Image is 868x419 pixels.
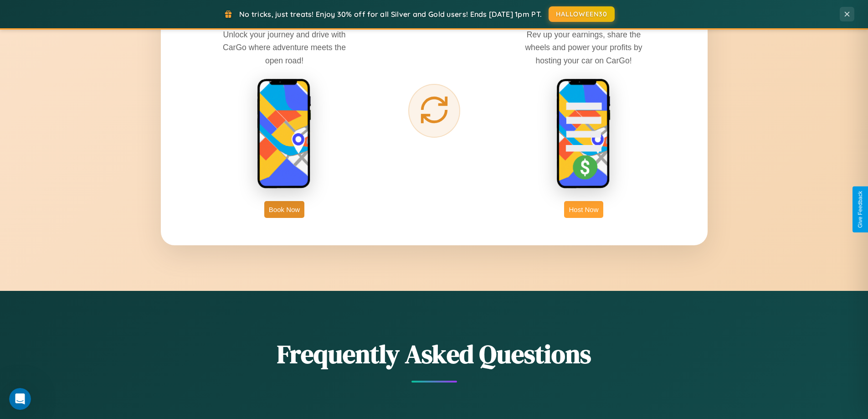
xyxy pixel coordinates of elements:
img: host phone [556,78,611,190]
h2: Frequently Asked Questions [161,336,708,372]
button: Host Now [564,201,603,218]
button: Book Now [264,201,304,218]
span: No tricks, just treats! Enjoy 30% off for all Silver and Gold users! Ends [DATE] 1pm PT. [239,10,542,19]
img: rent phone [257,78,312,190]
div: Give Feedback [857,191,863,228]
button: HALLOWEEN30 [549,6,615,22]
p: Rev up your earnings, share the wheels and power your profits by hosting your car on CarGo! [515,28,652,67]
p: Unlock your journey and drive with CarGo where adventure meets the open road! [216,28,353,67]
iframe: Intercom live chat [9,388,31,410]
